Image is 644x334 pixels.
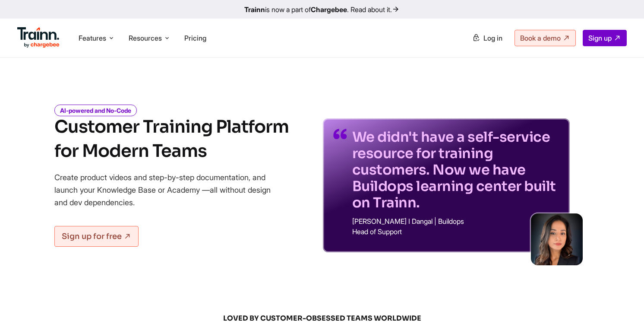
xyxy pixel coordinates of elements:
span: LOVED BY CUSTOMER-OBSESSED TEAMS WORLDWIDE [115,314,529,323]
iframe: Chat Widget [601,293,644,334]
span: Features [79,33,106,43]
p: [PERSON_NAME] I Dangal | Buildops [352,218,559,225]
i: AI-powered and No-Code [54,105,137,116]
p: Create product videos and step-by-step documentation, and launch your Knowledge Base or Academy —... [54,171,283,209]
img: sabina-buildops.d2e8138.png [531,213,583,265]
p: We didn't have a self-service resource for training customers. Now we have Buildops learning cent... [352,129,559,211]
span: Resources [129,33,162,43]
a: Pricing [184,34,206,42]
a: Book a demo [515,30,576,46]
span: Book a demo [520,34,561,42]
span: Sign up [588,34,612,42]
b: Chargebee [311,5,347,14]
span: Log in [483,34,502,42]
a: Sign up [583,30,627,46]
img: Trainn Logo [17,27,60,48]
b: Trainn [244,5,265,14]
p: Head of Support [352,228,559,235]
img: quotes-purple.41a7099.svg [333,129,347,139]
h1: Customer Training Platform for Modern Teams [54,115,289,163]
a: Sign up for free [54,226,139,247]
a: Log in [467,30,508,46]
